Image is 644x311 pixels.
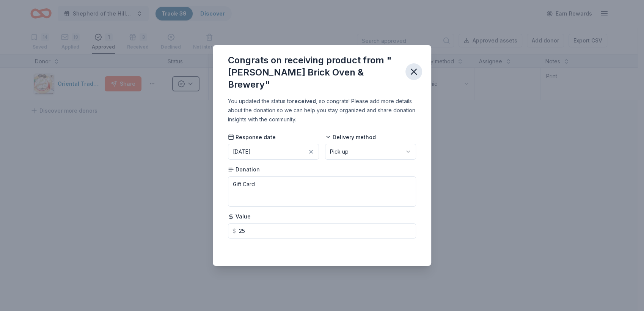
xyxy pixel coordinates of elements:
[228,97,416,124] div: You updated the status to , so congrats! Please add more details about the donation so we can hel...
[228,134,276,141] span: Response date
[228,166,260,173] span: Donation
[228,54,399,91] div: Congrats on receiving product from "[PERSON_NAME] Brick Oven & Brewery"
[233,147,251,156] div: [DATE]
[292,98,316,104] b: received
[228,213,251,220] span: Value
[228,176,416,207] textarea: Gift Card
[325,134,376,141] span: Delivery method
[228,144,319,160] button: [DATE]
